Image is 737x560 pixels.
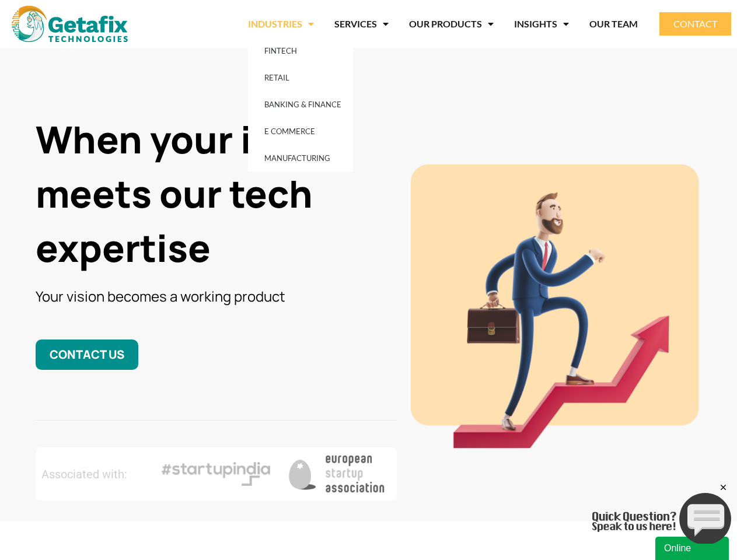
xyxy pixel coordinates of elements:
a: CONTACT US [36,339,138,369]
h1: When your idea meets our tech expertise [36,113,397,275]
img: web and mobile application development company [12,6,128,42]
a: BANKING & FINANCE [248,91,353,118]
ul: INDUSTRIES [248,37,353,171]
a: E COMMERCE [248,118,353,145]
a: FINTECH [248,37,353,64]
a: INSIGHTS [514,10,569,37]
nav: Menu [146,10,638,37]
a: INDUSTRIES [248,10,314,37]
span: CONTACT US [50,346,124,362]
h2: Associated with: [41,468,150,480]
iframe: chat widget [592,482,731,544]
a: OUR TEAM [589,10,638,37]
iframe: chat widget [655,534,731,560]
a: OUR PRODUCTS [409,10,494,37]
a: RETAIL [248,64,353,91]
span: CONTACT [673,19,717,29]
a: SERVICES [334,10,389,37]
a: MANUFACTURING [248,145,353,171]
a: CONTACT [659,12,731,36]
h3: Your vision becomes a working product [36,286,397,306]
